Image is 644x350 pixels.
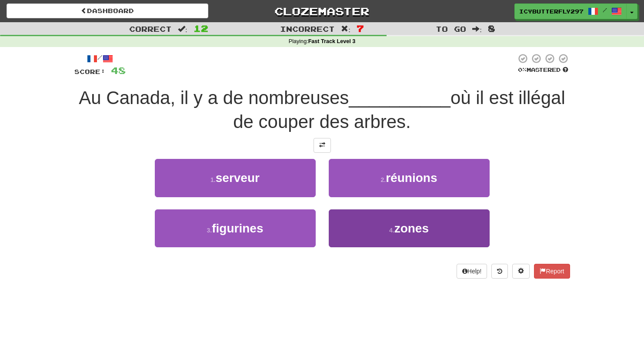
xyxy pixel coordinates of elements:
span: 7 [357,23,364,34]
span: 0 % [518,66,527,73]
span: Score: [74,68,106,75]
span: : [341,25,350,33]
span: où il est illégal de couper des arbres. [233,87,565,132]
div: Mastered [516,66,570,74]
button: 2.réunions [329,159,490,197]
button: Round history (alt+y) [491,264,508,279]
button: Report [534,264,570,279]
div: / [74,53,126,64]
span: 12 [194,23,208,34]
button: Help! [457,264,487,279]
span: réunions [386,171,437,185]
span: Au Canada, il y a de nombreuses [79,87,349,108]
a: Dashboard [7,3,208,18]
small: 4 . [389,227,394,234]
span: / [603,7,607,13]
span: : [472,25,482,33]
span: To go [436,24,466,33]
span: 48 [111,65,126,76]
strong: Fast Track Level 3 [308,38,356,44]
span: figurines [212,222,263,235]
span: zones [394,222,429,235]
span: serveur [216,171,260,185]
small: 1 . [210,176,216,183]
button: Toggle translation (alt+t) [314,138,331,153]
span: Incorrect [280,24,335,33]
small: 2 . [381,176,386,183]
button: 1.serveur [155,159,316,197]
button: 3.figurines [155,209,316,247]
a: IcyButterfly2973 / [514,3,627,19]
button: 4.zones [329,209,490,247]
a: Clozemaster [221,3,423,19]
span: IcyButterfly2973 [519,7,584,15]
small: 3 . [207,227,212,234]
span: 8 [488,23,495,34]
span: : [178,25,187,33]
span: Correct [129,24,172,33]
span: __________ [349,87,450,108]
